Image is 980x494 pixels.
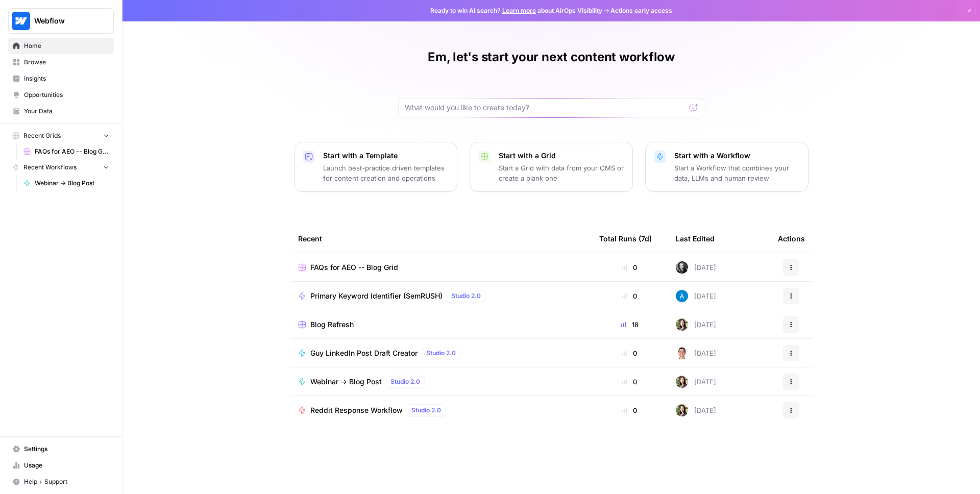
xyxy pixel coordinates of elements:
div: Recent [298,225,583,253]
button: Start with a TemplateLaunch best-practice driven templates for content creation and operations [294,142,457,192]
span: Reddit Response Workflow [310,405,403,415]
a: Blog Refresh [298,319,583,330]
a: Guy LinkedIn Post Draft CreatorStudio 2.0 [298,347,583,359]
span: Recent Grids [23,131,61,140]
button: Start with a GridStart a Grid with data from your CMS or create a blank one [470,142,633,192]
span: Guy LinkedIn Post Draft Creator [310,348,418,358]
a: Webinar -> Blog Post [19,175,114,191]
p: Start a Workflow that combines your data, LLMs and human review [674,163,800,183]
h1: Em, let's start your next content workflow [428,49,675,65]
img: tfqcqvankhknr4alfzf7rpur2gif [676,376,688,388]
a: Learn more [502,7,536,14]
img: tfqcqvankhknr4alfzf7rpur2gif [676,404,688,416]
p: Start with a Template [323,151,449,161]
div: 0 [599,377,659,387]
div: Actions [778,225,805,253]
a: FAQs for AEO -- Blog Grid [298,262,583,273]
div: 0 [599,291,659,301]
p: Start a Grid with data from your CMS or create a blank one [499,163,624,183]
span: Home [24,41,109,51]
div: 0 [599,348,659,358]
p: Start with a Grid [499,151,624,161]
a: Opportunities [8,87,114,103]
a: Primary Keyword Identifier (SemRUSH)Studio 2.0 [298,290,583,302]
span: Webinar -> Blog Post [35,179,109,188]
div: 0 [599,405,659,415]
span: Webflow [34,16,96,26]
span: Insights [24,74,109,83]
a: Browse [8,54,114,70]
span: Studio 2.0 [451,291,481,301]
a: Usage [8,457,114,474]
button: Recent Workflows [8,160,114,175]
div: 0 [599,262,659,273]
input: What would you like to create today? [405,103,685,113]
span: Ready to win AI search? about AirOps Visibility [430,6,602,15]
span: FAQs for AEO -- Blog Grid [310,262,398,273]
a: Reddit Response WorkflowStudio 2.0 [298,404,583,416]
button: Recent Grids [8,128,114,143]
a: Home [8,38,114,54]
div: Total Runs (7d) [599,225,652,253]
span: Webinar -> Blog Post [310,377,382,387]
span: Browse [24,58,109,67]
img: Webflow Logo [12,12,30,30]
span: Recent Workflows [23,163,77,172]
p: Launch best-practice driven templates for content creation and operations [323,163,449,183]
img: tr8xfd7ur9norgr6x98lqj6ojipa [676,261,688,274]
div: [DATE] [676,318,716,331]
span: Studio 2.0 [390,377,420,386]
a: Settings [8,441,114,457]
a: Your Data [8,103,114,119]
span: Settings [24,444,109,454]
span: Studio 2.0 [411,406,441,415]
img: 6qk22n3t0q8wsueizuvouuonwy8t [676,347,688,359]
span: Your Data [24,107,109,116]
button: Start with a WorkflowStart a Workflow that combines your data, LLMs and human review [645,142,808,192]
a: Insights [8,70,114,87]
div: 18 [599,319,659,330]
a: Webinar -> Blog PostStudio 2.0 [298,376,583,388]
span: Primary Keyword Identifier (SemRUSH) [310,291,443,301]
div: Last Edited [676,225,715,253]
p: Start with a Workflow [674,151,800,161]
div: [DATE] [676,404,716,416]
img: o3cqybgnmipr355j8nz4zpq1mc6x [676,290,688,302]
span: Help + Support [24,477,109,486]
div: [DATE] [676,347,716,359]
div: [DATE] [676,376,716,388]
img: tfqcqvankhknr4alfzf7rpur2gif [676,318,688,331]
div: [DATE] [676,290,716,302]
span: Opportunities [24,90,109,100]
span: Blog Refresh [310,319,354,330]
div: [DATE] [676,261,716,274]
span: FAQs for AEO -- Blog Grid [35,147,109,156]
span: Usage [24,461,109,470]
button: Help + Support [8,474,114,490]
button: Workspace: Webflow [8,8,114,34]
a: FAQs for AEO -- Blog Grid [19,143,114,160]
span: Actions early access [610,6,672,15]
span: Studio 2.0 [426,349,456,358]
